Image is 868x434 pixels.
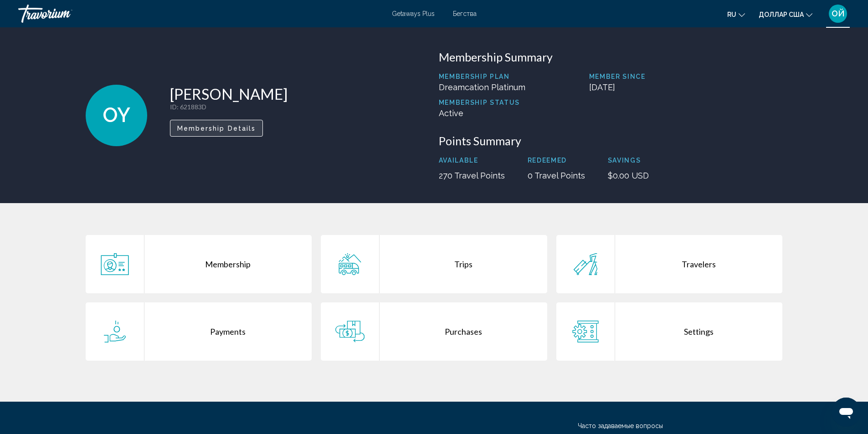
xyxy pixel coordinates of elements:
[608,171,649,180] p: $0.00 USD
[392,10,435,17] a: Getaways Plus
[439,50,783,64] h3: Membership Summary
[170,120,263,137] button: Membership Details
[170,103,288,111] p: : 621883D
[528,171,585,180] p: 0 Travel Points
[439,134,783,148] h3: Points Summary
[439,82,525,92] p: Dreamcation Platinum
[578,422,663,429] a: Часто задаваемые вопросы
[103,103,130,127] span: OY
[144,302,312,361] div: Payments
[608,157,649,164] p: Savings
[380,302,547,361] div: Purchases
[170,122,263,132] a: Membership Details
[727,8,745,21] button: Изменить язык
[321,235,547,293] a: Trips
[759,8,812,21] button: Изменить валюту
[556,302,783,361] a: Settings
[86,302,312,361] a: Payments
[528,157,585,164] p: Redeemed
[832,398,861,427] iframe: Кнопка запуска окна обмена сообщениями
[439,73,525,80] p: Membership Plan
[453,10,477,17] a: Бегства
[321,302,547,361] a: Purchases
[439,171,505,180] p: 270 Travel Points
[439,108,525,118] p: Active
[615,302,783,361] div: Settings
[144,235,312,293] div: Membership
[439,99,525,106] p: Membership Status
[380,235,547,293] div: Trips
[86,235,312,293] a: Membership
[177,125,256,132] span: Membership Details
[439,157,505,164] p: Available
[589,73,783,80] p: Member Since
[759,11,804,18] font: доллар США
[826,4,850,23] button: Меню пользователя
[727,11,736,18] font: ru
[18,5,383,23] a: Травориум
[832,9,845,18] font: ОЙ
[170,103,177,111] span: ID
[170,85,288,103] h1: [PERSON_NAME]
[615,235,783,293] div: Travelers
[556,235,783,293] a: Travelers
[589,82,783,92] p: [DATE]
